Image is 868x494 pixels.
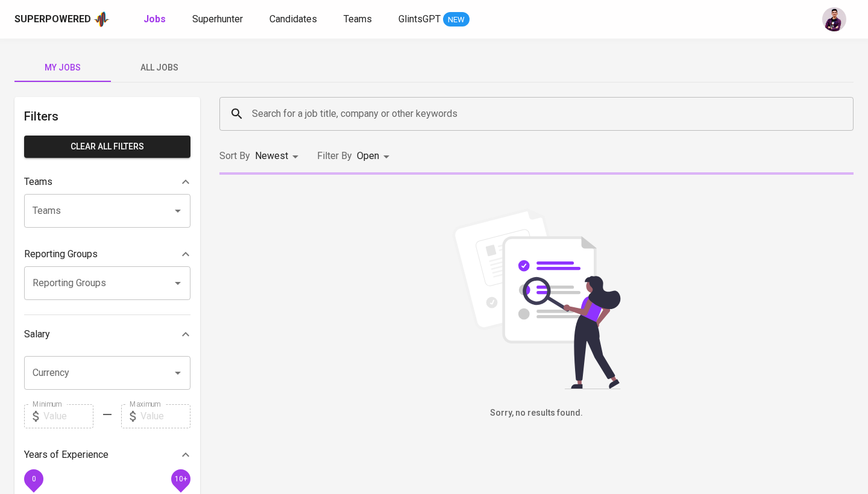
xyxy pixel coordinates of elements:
p: Reporting Groups [24,247,98,261]
a: Teams [344,12,374,27]
div: Open [357,145,394,167]
input: Value [43,404,93,428]
a: Candidates [269,12,319,27]
a: Superpoweredapp logo [14,10,110,28]
span: GlintsGPT [398,13,441,25]
button: Open [169,275,186,292]
div: Newest [255,145,303,167]
div: Superpowered [14,13,91,27]
img: file_searching.svg [446,208,627,389]
span: 10+ [174,474,187,483]
b: Jobs [143,13,166,25]
input: Value [140,404,190,428]
img: erwin@glints.com [822,7,846,31]
img: app logo [93,10,110,28]
p: Filter By [317,149,352,163]
span: My Jobs [22,60,104,75]
p: Newest [255,149,288,163]
p: Salary [24,327,50,342]
a: Superhunter [192,12,245,27]
h6: Sorry, no results found. [219,407,854,420]
span: 0 [31,474,36,483]
span: Teams [344,13,372,25]
div: Salary [24,322,190,346]
a: Jobs [143,12,168,27]
span: All Jobs [118,60,200,75]
button: Clear All filters [24,136,190,158]
div: Reporting Groups [24,242,190,266]
p: Teams [24,175,52,189]
p: Years of Experience [24,448,108,462]
span: Open [357,150,379,161]
h6: Filters [24,107,190,126]
div: Years of Experience [24,443,190,467]
p: Sort By [219,149,250,163]
span: Candidates [269,13,317,25]
button: Open [169,364,186,381]
span: Superhunter [192,13,243,25]
span: Clear All filters [34,139,181,154]
a: GlintsGPT NEW [398,12,470,27]
div: Teams [24,170,190,194]
button: Open [169,202,186,219]
span: NEW [443,14,470,26]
